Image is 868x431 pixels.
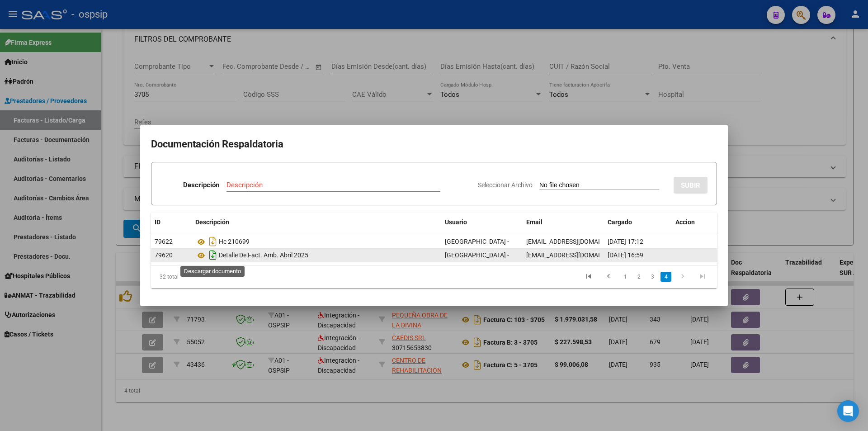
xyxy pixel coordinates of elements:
span: [DATE] 17:12 [608,238,643,245]
a: 4 [660,272,671,282]
span: Accion [675,218,695,226]
span: Cargado [608,218,632,226]
a: go to first page [580,272,597,282]
datatable-header-cell: Email [523,213,604,232]
a: go to next page [674,272,691,282]
i: Descargar documento [207,234,219,249]
datatable-header-cell: ID [151,213,192,232]
a: go to last page [694,272,711,282]
li: page 3 [646,269,659,284]
span: Email [526,218,542,226]
datatable-header-cell: Usuario [441,213,523,232]
div: Detalle De Fact. Amb. Abril 2025 [195,248,438,262]
span: Seleccionar Archivo [478,181,533,189]
span: [GEOGRAPHIC_DATA] - [445,251,509,259]
span: SUBIR [681,181,700,189]
li: page 1 [618,269,632,284]
span: [DATE] 16:59 [608,251,643,259]
li: page 2 [632,269,646,284]
button: SUBIR [674,177,708,194]
p: Descripción [183,180,219,190]
div: Open Intercom Messenger [837,400,859,422]
span: [EMAIL_ADDRESS][DOMAIN_NAME] [526,251,627,259]
datatable-header-cell: Accion [672,213,717,232]
span: [EMAIL_ADDRESS][DOMAIN_NAME] [526,238,627,245]
a: 3 [647,272,658,282]
span: [GEOGRAPHIC_DATA] - [445,238,509,245]
a: 1 [620,272,631,282]
span: Descripción [195,218,229,226]
li: page 4 [659,269,673,284]
a: go to previous page [600,272,617,282]
h2: Documentación Respaldatoria [151,136,717,153]
a: 2 [633,272,644,282]
span: 79620 [155,251,173,259]
span: Usuario [445,218,467,226]
span: 79622 [155,238,173,245]
div: 32 total [151,265,263,288]
div: Hc 210699 [195,234,438,249]
datatable-header-cell: Cargado [604,213,672,232]
datatable-header-cell: Descripción [192,213,441,232]
span: ID [155,218,160,226]
i: Descargar documento [207,248,219,262]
